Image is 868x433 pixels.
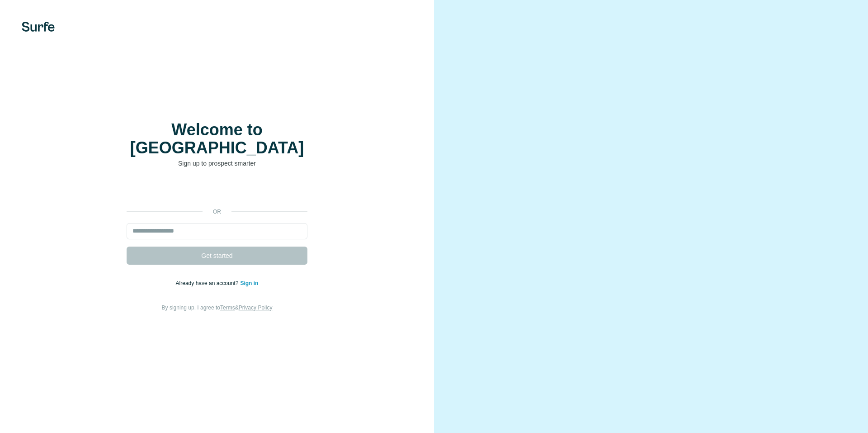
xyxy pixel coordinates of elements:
a: Privacy Policy [239,305,273,311]
p: Sign up to prospect smarter [127,159,307,168]
h1: Welcome to [GEOGRAPHIC_DATA] [127,121,307,157]
img: Surfe's logo [22,22,55,32]
p: or [203,208,231,216]
iframe: Sign in with Google Button [122,181,312,201]
a: Terms [220,305,235,311]
span: Already have an account? [176,280,241,286]
span: By signing up, I agree to & [162,305,273,311]
a: Sign in [240,280,258,286]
